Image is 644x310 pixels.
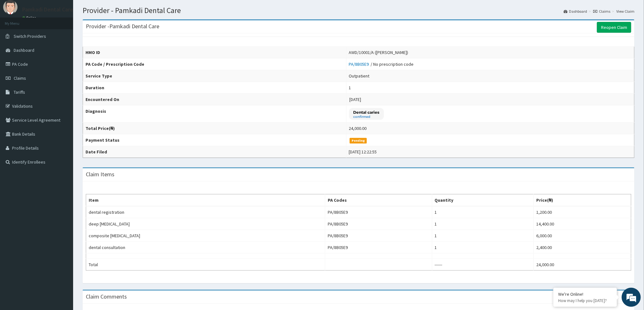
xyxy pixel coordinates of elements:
[325,218,432,230] td: PA/8B05E9
[534,194,631,206] th: Price(₦)
[83,105,346,123] th: Diagnosis
[349,73,370,79] div: Outpatient
[349,84,351,91] div: 1
[534,242,631,253] td: 2,400.00
[86,172,114,177] h3: Claim Items
[22,16,38,20] a: Online
[14,33,46,39] span: Switch Providers
[37,80,88,144] span: We're online!
[350,97,361,102] span: [DATE]
[558,298,612,303] p: How may I help you today?
[33,36,107,44] div: Chat with us now
[534,230,631,242] td: 6,000.00
[14,89,25,95] span: Tariffs
[432,242,533,253] td: 1
[86,194,325,206] th: Item
[593,9,610,14] a: Claims
[86,24,159,29] h3: Provider - Pamkadi Dental Care
[83,134,346,146] th: Payment Status
[432,259,533,271] td: ------
[349,149,377,155] div: [DATE] 12:22:55
[83,58,346,70] th: PA Code / Prescription Code
[83,123,346,134] th: Total Price(₦)
[353,115,380,118] small: confirmed
[432,206,533,218] td: 1
[534,259,631,271] td: 24,000.00
[83,82,346,94] th: Duration
[325,206,432,218] td: PA/8B05E9
[534,218,631,230] td: 14,400.00
[83,70,346,82] th: Service Type
[83,94,346,105] th: Encountered On
[86,206,325,218] td: dental registration
[14,47,34,53] span: Dashboard
[558,291,612,297] div: We're Online!
[432,218,533,230] td: 1
[432,194,533,206] th: Quantity
[86,294,127,300] h3: Claim Comments
[325,230,432,242] td: PA/8B05E9
[22,7,73,12] p: Pamkadi Dental Care
[325,194,432,206] th: PA Codes
[349,49,408,56] div: AWD/10001/A ([PERSON_NAME])
[564,9,587,14] a: Dashboard
[597,22,631,33] a: Reopen Claim
[616,9,634,14] a: View Claim
[86,242,325,253] td: dental consultation
[349,125,367,131] div: 24,000.00
[83,6,634,15] h1: Provider - Pamkadi Dental Care
[12,32,26,48] img: d_794563401_company_1708531726252_794563401
[349,61,371,67] a: PA/8B05E9
[349,61,414,67] div: / No prescription code
[83,47,346,58] th: HMO ID
[325,242,432,253] td: PA/8B05E9
[3,173,121,196] textarea: Type your message and hit 'Enter'
[353,110,380,115] p: Dental caries
[534,206,631,218] td: 1,200.00
[86,259,325,271] td: Total
[86,230,325,242] td: composite [MEDICAL_DATA]
[432,230,533,242] td: 1
[350,138,367,144] span: Pending
[83,146,346,158] th: Date Filed
[104,3,120,18] div: Minimize live chat window
[14,75,26,81] span: Claims
[86,218,325,230] td: deep [MEDICAL_DATA]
